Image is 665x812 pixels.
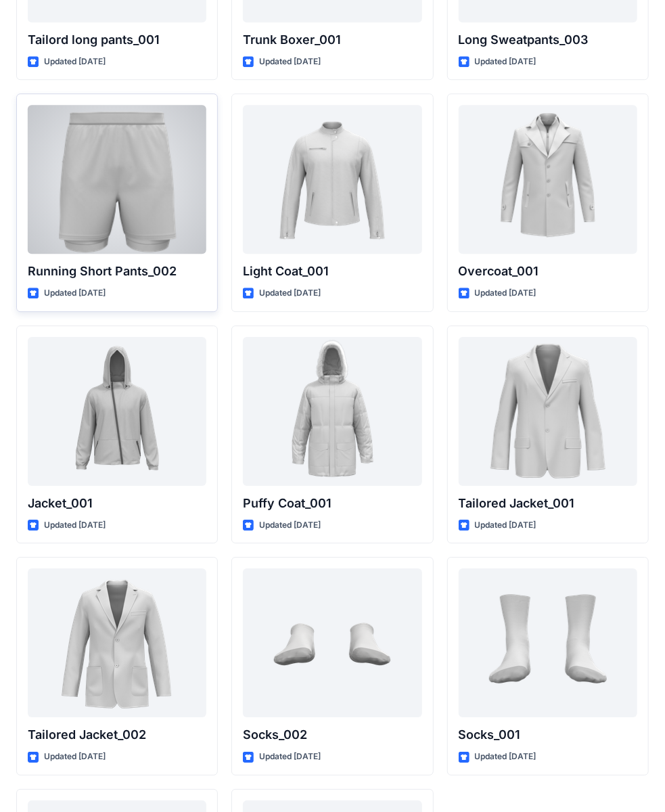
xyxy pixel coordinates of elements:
p: Running Short Pants_002 [28,262,206,281]
p: Updated [DATE] [475,286,536,300]
p: Updated [DATE] [44,750,106,764]
p: Trunk Boxer_001 [243,30,421,49]
p: Tailored Jacket_001 [459,494,637,513]
p: Puffy Coat_001 [243,494,421,513]
p: Socks_001 [459,725,637,744]
a: Light Coat_001 [243,105,421,254]
p: Socks_002 [243,725,421,744]
a: Puffy Coat_001 [243,337,421,486]
p: Updated [DATE] [259,286,321,300]
p: Long Sweatpants_003 [459,30,637,49]
p: Tailord long pants_001 [28,30,206,49]
a: Jacket_001 [28,337,206,486]
a: Overcoat_001 [459,105,637,254]
p: Updated [DATE] [259,55,321,69]
p: Updated [DATE] [475,750,536,764]
a: Socks_001 [459,568,637,717]
p: Jacket_001 [28,494,206,513]
a: Tailored Jacket_001 [459,337,637,486]
p: Updated [DATE] [259,750,321,764]
p: Updated [DATE] [475,518,536,533]
a: Socks_002 [243,568,421,717]
p: Overcoat_001 [459,262,637,281]
p: Light Coat_001 [243,262,421,281]
p: Updated [DATE] [475,55,536,69]
p: Updated [DATE] [44,286,106,300]
a: Running Short Pants_002 [28,105,206,254]
a: Tailored Jacket_002 [28,568,206,717]
p: Updated [DATE] [44,55,106,69]
p: Updated [DATE] [44,518,106,533]
p: Tailored Jacket_002 [28,725,206,744]
p: Updated [DATE] [259,518,321,533]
